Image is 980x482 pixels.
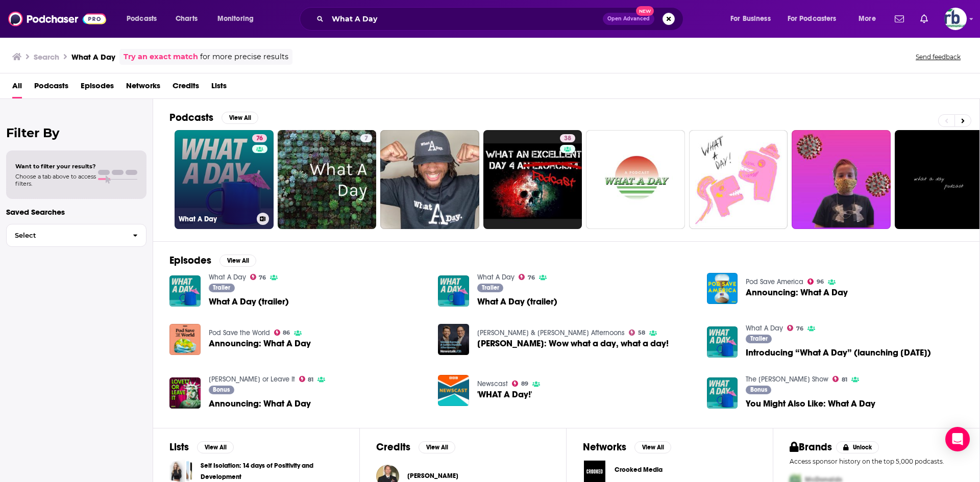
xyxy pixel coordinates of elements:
[119,11,170,27] button: open menu
[169,377,201,409] img: Announcing: What A Day
[169,111,213,124] h2: Podcasts
[169,441,234,453] a: ListsView All
[638,331,645,335] span: 58
[746,324,783,333] a: What A Day
[173,78,199,98] a: Credits
[209,297,289,306] a: What A Day (trailer)
[211,78,227,98] span: Lists
[634,441,671,453] button: View All
[564,134,571,144] span: 38
[209,375,295,384] a: Lovett or Leave It
[836,441,879,453] button: Unlock
[438,375,469,406] img: 'WHAT A Day!'
[252,134,267,142] a: 76
[707,326,738,358] img: Introducing “What A Day” (launching Monday, October 28th)
[126,78,160,98] a: Networks
[477,328,625,337] a: Matt Heath & Tyler Adams Afternoons
[707,273,738,304] img: Announcing: What A Day
[607,16,650,21] span: Open Advanced
[560,134,575,142] a: 38
[407,472,458,480] a: Mike Day
[583,441,626,453] h2: Networks
[219,255,256,267] button: View All
[788,12,837,26] span: For Podcasters
[8,9,106,29] img: Podchaser - Follow, Share and Rate Podcasts
[299,376,314,382] a: 81
[274,329,290,336] a: 86
[176,12,198,26] span: Charts
[817,280,824,284] span: 96
[169,111,258,124] a: PodcastsView All
[746,288,848,297] a: Announcing: What A Day
[376,441,410,453] h2: Credits
[419,441,455,453] button: View All
[209,328,270,337] a: Pod Save the World
[6,125,146,140] h2: Filter By
[477,297,557,306] a: What A Day (trailer)
[12,78,22,98] span: All
[438,324,469,355] img: Eric Murray: Wow what a day, what a day!
[209,399,311,408] span: Announcing: What A Day
[213,387,230,393] span: Bonus
[309,7,693,31] div: Search podcasts, credits, & more...
[179,215,253,223] h3: What A Day
[169,324,201,355] a: Announcing: What A Day
[438,275,469,307] img: What A Day (trailer)
[6,207,146,217] p: Saved Searches
[175,130,274,229] a: 76What A Day
[477,339,669,348] a: Eric Murray: Wow what a day, what a day!
[34,78,68,98] a: Podcasts
[222,112,258,124] button: View All
[169,254,256,267] a: EpisodesView All
[916,10,932,28] a: Show notifications dropdown
[746,375,828,384] a: The Sarah Fraser Show
[209,339,311,348] a: Announcing: What A Day
[583,441,671,453] a: NetworksView All
[807,278,824,285] a: 96
[746,348,931,357] a: Introducing “What A Day” (launching Monday, October 28th)
[707,377,738,409] img: You Might Also Like: What A Day
[859,12,876,26] span: More
[477,339,669,348] span: [PERSON_NAME]: Wow what a day, what a day!
[945,427,970,451] div: Open Intercom Messenger
[71,52,115,62] h3: What A Day
[6,224,146,247] button: Select
[308,377,313,382] span: 81
[169,254,211,267] h2: Episodes
[169,11,204,27] a: Charts
[7,232,125,239] span: Select
[944,8,967,30] img: User Profile
[15,163,96,170] span: Want to filter your results?
[787,325,803,331] a: 76
[746,399,875,408] a: You Might Also Like: What A Day
[891,10,908,28] a: Show notifications dropdown
[790,458,963,465] p: Access sponsor history on the top 5,000 podcasts.
[283,331,290,335] span: 86
[521,382,528,386] span: 89
[477,273,514,282] a: What A Day
[483,130,582,229] a: 38
[376,441,455,453] a: CreditsView All
[477,379,508,388] a: Newscast
[477,390,532,399] span: 'WHAT A Day!'
[169,275,201,307] img: What A Day (trailer)
[81,78,114,98] span: Episodes
[851,11,889,27] button: open menu
[790,441,832,453] h2: Brands
[217,12,254,26] span: Monitoring
[209,273,246,282] a: What A Day
[750,336,768,342] span: Trailer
